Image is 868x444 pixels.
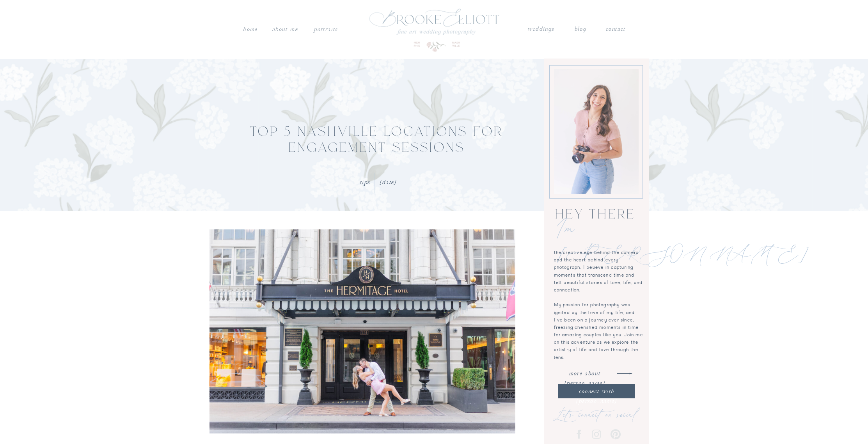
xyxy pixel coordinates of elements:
[271,25,299,35] a: About me
[243,25,258,35] a: Home
[313,25,339,32] a: PORTRAITS
[558,369,611,376] a: more about [PERSON_NAME]
[380,178,550,187] h2: [DATE]
[527,24,555,34] a: weddings
[554,249,643,362] p: the creative eye behind the camera and the heart behind every photograph. I believe in capturing ...
[574,24,586,34] a: blog
[557,217,636,240] h1: I'm [PERSON_NAME]
[554,208,637,223] h2: Hey there
[238,125,515,157] h1: Top 5 Nashville Locations for Engagement Sessions
[563,387,630,394] a: connect with [PERSON_NAME]
[605,24,626,32] a: contact
[553,406,652,413] h3: Let's connect on social
[360,179,370,186] a: Tips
